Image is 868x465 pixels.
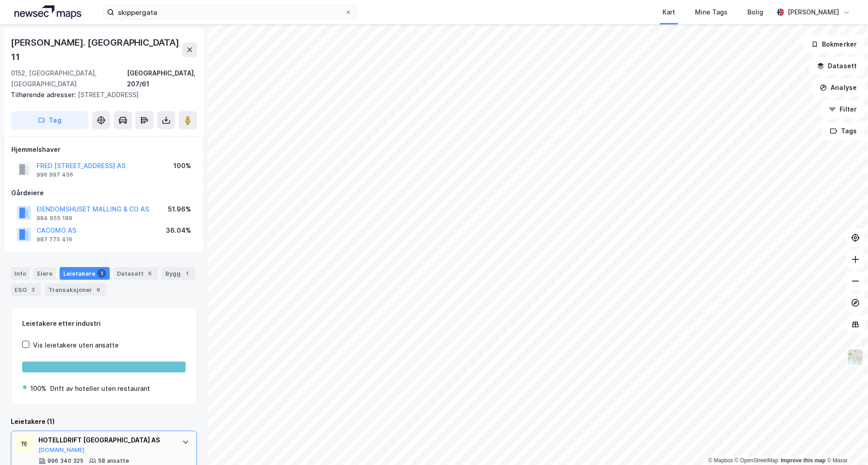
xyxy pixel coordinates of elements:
[747,7,763,18] div: Bolig
[182,269,191,278] div: 1
[708,457,733,464] a: Mapbox
[847,348,864,366] img: Z
[60,267,110,280] div: Leietakere
[11,144,196,155] div: Hjemmelshaver
[173,160,191,171] div: 100%
[11,111,89,129] button: Tag
[47,457,84,465] div: 996 340 325
[788,7,839,18] div: [PERSON_NAME]
[11,267,30,280] div: Info
[823,422,868,465] iframe: Chat Widget
[127,68,197,89] div: [GEOGRAPHIC_DATA], 207/61
[38,446,85,454] button: [DOMAIN_NAME]
[33,340,119,351] div: Vis leietakere uten ansatte
[11,89,190,100] div: [STREET_ADDRESS]
[11,91,78,99] span: Tilhørende adresser:
[809,57,864,75] button: Datasett
[168,204,191,215] div: 51.96%
[11,283,41,296] div: ESG
[812,79,864,97] button: Analyse
[11,68,127,89] div: 0152, [GEOGRAPHIC_DATA], [GEOGRAPHIC_DATA]
[162,267,195,280] div: Bygg
[37,171,73,178] div: 996 997 456
[781,457,826,464] a: Improve this map
[114,5,345,19] input: Søk på adresse, matrikkel, gårdeiere, leietakere eller personer
[113,267,158,280] div: Datasett
[11,188,196,198] div: Gårdeiere
[803,35,864,53] button: Bokmerker
[37,215,72,222] div: 984 955 189
[11,416,197,427] div: Leietakere (1)
[822,122,864,140] button: Tags
[145,269,154,278] div: 6
[14,5,81,19] img: logo.a4113a55bc3d86da70a041830d287a7e.svg
[50,383,150,394] div: Drift av hoteller uten restaurant
[735,457,779,464] a: OpenStreetMap
[98,457,129,465] div: 58 ansatte
[28,285,37,294] div: 3
[94,285,103,294] div: 6
[97,269,106,278] div: 1
[38,435,173,446] div: HOTELLDRIFT [GEOGRAPHIC_DATA] AS
[45,283,107,296] div: Transaksjoner
[37,236,72,243] div: 987 775 416
[695,7,728,18] div: Mine Tags
[11,35,182,64] div: [PERSON_NAME]. [GEOGRAPHIC_DATA] 11
[821,100,864,118] button: Filter
[30,383,47,394] div: 100%
[166,225,191,236] div: 36.04%
[22,318,186,329] div: Leietakere etter industri
[663,7,675,18] div: Kart
[33,267,56,280] div: Eiere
